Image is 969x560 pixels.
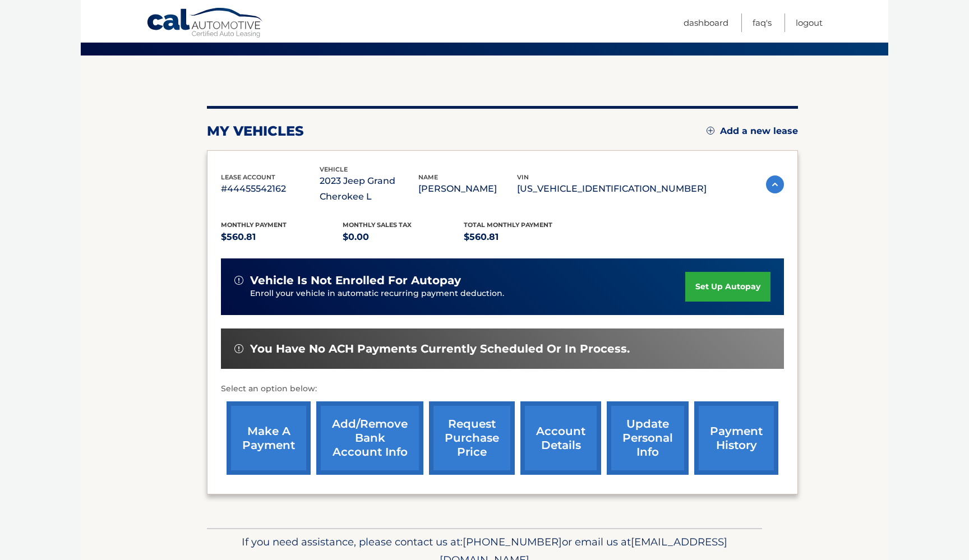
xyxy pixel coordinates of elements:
span: name [418,173,438,181]
a: request purchase price [429,401,515,475]
span: You have no ACH payments currently scheduled or in process. [250,342,630,356]
p: [PERSON_NAME] [418,181,517,197]
a: Dashboard [684,13,728,32]
a: Add/Remove bank account info [316,401,423,475]
p: #44455542162 [221,181,320,197]
a: Logout [796,13,823,32]
span: Monthly sales Tax [343,221,412,229]
a: Add a new lease [707,126,798,137]
span: vehicle is not enrolled for autopay [250,274,461,288]
a: FAQ's [753,13,772,32]
span: Total Monthly Payment [464,221,552,229]
p: 2023 Jeep Grand Cherokee L [320,173,418,205]
h2: my vehicles [207,123,304,140]
a: update personal info [607,401,689,475]
p: [US_VEHICLE_IDENTIFICATION_NUMBER] [517,181,707,197]
p: $560.81 [221,229,343,245]
span: Monthly Payment [221,221,287,229]
img: accordion-active.svg [766,175,784,193]
p: $0.00 [343,229,464,245]
p: Enroll your vehicle in automatic recurring payment deduction. [250,288,685,300]
a: payment history [694,401,778,475]
a: account details [520,401,601,475]
span: lease account [221,173,275,181]
a: Cal Automotive [146,7,264,40]
img: alert-white.svg [234,276,243,285]
span: vin [517,173,529,181]
span: vehicle [320,165,348,173]
a: set up autopay [685,272,770,302]
img: add.svg [707,127,714,135]
p: Select an option below: [221,382,784,396]
span: [PHONE_NUMBER] [463,535,562,548]
a: make a payment [227,401,311,475]
p: $560.81 [464,229,585,245]
img: alert-white.svg [234,344,243,353]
